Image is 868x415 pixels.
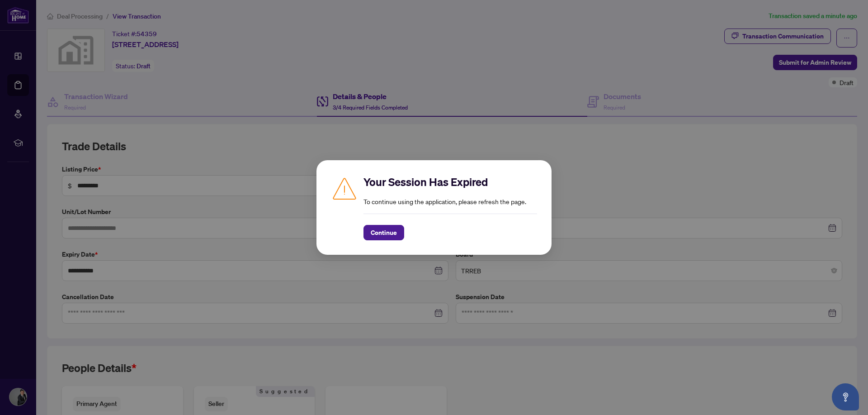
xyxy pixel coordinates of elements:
span: Continue [371,225,397,240]
button: Continue [363,225,404,240]
h2: Your Session Has Expired [363,175,537,189]
div: To continue using the application, please refresh the page. [363,175,537,240]
button: Open asap [832,383,859,410]
img: Caution icon [331,175,358,202]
